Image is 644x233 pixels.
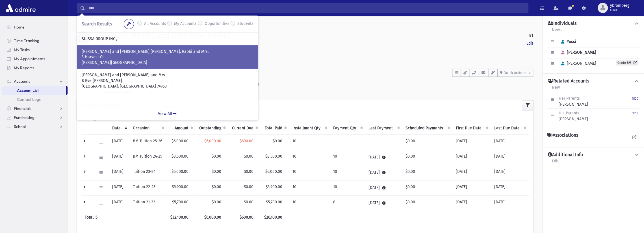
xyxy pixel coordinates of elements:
small: 1518 [632,112,638,115]
input: Search [85,3,528,13]
span: $0.00 [212,154,221,159]
a: 1518 [632,110,638,122]
span: $0.00 [244,200,253,204]
span: [PERSON_NAME] [559,50,596,55]
td: 10 [330,150,365,165]
td: 10 [330,180,365,195]
th: $600.00 [228,211,260,224]
td: $0.00 [402,195,452,211]
td: $0.00 [402,180,452,195]
a: Edit [552,158,559,168]
label: Opportunities [205,21,229,27]
span: $5,700.00 [266,200,282,204]
button: Related Accounts [547,78,639,84]
p: [PERSON_NAME] and [PERSON_NAME] [PERSON_NAME], Rabbi and Mrs. [82,49,253,55]
span: Home [14,25,25,30]
span: User [610,8,629,12]
th: Last Due Date: activate to sort column ascending [491,122,529,135]
th: Payment Qty: activate to sort column ascending [330,122,365,135]
th: Date: activate to sort column ascending [109,122,129,135]
p: [GEOGRAPHIC_DATA], [GEOGRAPHIC_DATA] 74960 [82,84,253,89]
a: New [552,84,560,94]
th: Total: 5 [81,211,166,224]
td: [DATE] [365,150,402,165]
div: Z [77,31,90,44]
nav: breadcrumb [77,23,97,31]
td: [DATE] [109,195,129,211]
small: 1520 [632,97,638,101]
th: $32,100.00 [166,211,195,224]
td: $5,900.00 [166,180,195,195]
span: My Tasks [14,47,30,52]
td: Tuition 22-23 [129,180,166,195]
span: $0.00 [212,200,221,204]
td: [DATE] [491,195,529,211]
span: Her Parents [559,96,580,101]
span: His Parents [559,111,579,116]
span: Fundraising [14,115,34,120]
span: Accounts [14,79,30,84]
td: [DATE] [491,165,529,180]
th: Outstanding: activate to sort column ascending [195,122,228,135]
td: 10 [289,150,330,165]
th: Current Due: activate to sort column ascending [228,122,260,135]
td: [DATE] [452,180,491,195]
td: 8 [330,195,365,211]
a: View All [77,107,258,120]
td: 10 [289,180,330,195]
p: 8 Rve [PERSON_NAME] [82,78,253,84]
div: [PERSON_NAME] [559,95,588,107]
td: [DATE] [491,134,529,150]
span: Yossi [559,39,576,44]
td: [DATE] [452,165,491,180]
td: $0.00 [402,150,452,165]
button: Individuals [547,21,639,27]
td: [DATE] [452,150,491,165]
span: $6,000.00 [204,139,221,143]
span: $6,000.00 [265,169,282,174]
a: Time Tracking [2,36,68,45]
a: Activity [77,77,104,93]
span: Time Tracking [14,38,39,43]
span: Contact Logs [17,97,41,102]
a: My Reports [2,63,68,72]
label: My Accounts [174,21,197,27]
span: Search Results [82,21,112,27]
a: New... [552,27,563,37]
th: Installment Qty: activate to sort column ascending [289,122,330,135]
a: Contact Logs [2,95,68,104]
span: $0.00 [244,154,253,159]
span: $600.00 [240,139,253,143]
span: $0.00 [212,184,221,189]
td: [DATE] [365,180,402,195]
th: Total Paid: activate to sort column ascending [260,122,289,135]
span: $0.00 [273,139,282,143]
th: First Due Date: activate to sort column ascending [452,122,491,135]
td: Tuition 21-22 [129,195,166,211]
div: Showing 1 to 5 of 5 entries [81,116,529,122]
a: Accounts [77,23,97,28]
label: Students [237,21,253,27]
td: [DATE] [365,165,402,180]
td: [DATE] [109,134,129,150]
td: [DATE] [109,150,129,165]
a: Accounts [2,77,68,86]
th: Amount: activate to sort column ascending [166,122,195,135]
td: $5,700.00 [166,195,195,211]
span: ybromberg [610,3,629,8]
span: My Appointments [14,56,45,61]
span: $0.00 [244,169,253,174]
td: BM Tuition 25-26 [129,134,166,150]
td: [DATE] [109,180,129,195]
span: $0.00 [244,184,253,189]
td: $0.00 [402,134,452,150]
p: [PERSON_NAME] and [PERSON_NAME] and Mrs. [82,72,253,78]
td: BM Tuition 24-25 [129,150,166,165]
th: Occasion : activate to sort column ascending [129,122,166,135]
a: Fundraising [2,113,68,122]
a: My Tasks [2,45,68,54]
p: 3 Harvest Ct [82,54,253,60]
td: 10 [289,165,330,180]
img: AdmirePro [5,2,37,14]
a: Edit [526,40,533,46]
